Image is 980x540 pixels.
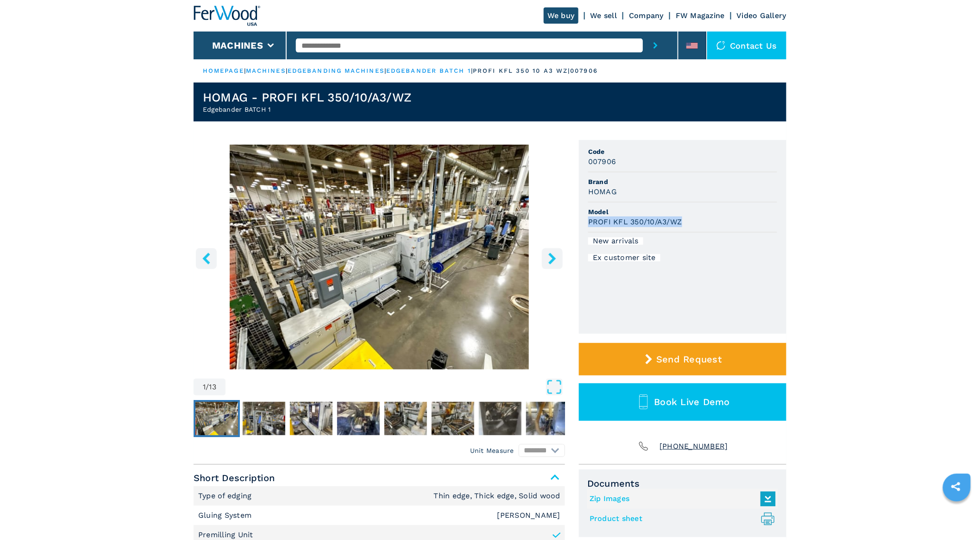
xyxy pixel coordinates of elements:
p: Premilling Unit [198,530,253,540]
a: HOMEPAGE [203,67,244,74]
nav: Thumbnail Navigation [194,400,565,437]
div: Contact us [707,32,787,59]
a: Company [629,11,664,20]
a: machines [246,67,286,74]
tcxspan: Call 704-272-1472 via 3CX [660,442,728,451]
img: Ferwood [194,6,260,26]
button: Book Live Demo [579,383,786,421]
a: FW Magazine [676,11,725,20]
a: We buy [544,7,578,24]
span: 1 [203,383,206,391]
button: Go to Slide 3 [288,400,334,437]
span: / [206,383,209,391]
iframe: Chat [941,498,973,533]
em: Thin edge, Thick edge, Solid wood [434,492,560,500]
a: edgebanding machines [288,67,384,74]
img: 2ca9b2f90fda6a5f0c1c499c406e6f6f [384,402,427,435]
button: Go to Slide 4 [335,400,382,437]
span: | [286,67,288,74]
img: b6379361790e377cecd30c8f8a283946 [243,402,285,435]
button: Go to Slide 2 [241,400,287,437]
div: Go to Slide 1 [194,145,565,369]
img: cebc8f27bf7c9887e00a81b12f5f0365 [432,402,474,435]
button: left-button [196,248,217,269]
h3: HOMAG [588,186,617,197]
img: 5c6738b01c32327b4d7ffbb2f4316ff8 [337,402,380,435]
span: | [244,67,246,74]
span: Book Live Demo [654,396,730,407]
button: right-button [542,248,563,269]
button: Go to Slide 7 [477,400,523,437]
button: Machines [212,40,263,51]
p: profi kfl 350 10 a3 wz | [473,67,570,75]
span: Brand [588,177,777,186]
button: Send Request [579,343,786,375]
h2: Edgebander BATCH 1 [203,105,412,114]
button: submit-button [643,32,668,59]
span: Code [588,147,777,156]
a: edgebander batch 1 [386,67,471,74]
p: Gluing System [198,510,254,521]
a: Zip Images [590,491,771,507]
img: Contact us [716,41,726,50]
button: Go to Slide 6 [430,400,476,437]
h3: PROFI KFL 350/10/A3/WZ [588,216,682,227]
a: sharethis [944,475,967,498]
button: Go to Slide 8 [524,400,571,437]
img: c1550c4440829e4696b9d5ef26c4ec79 [479,402,521,435]
a: We sell [591,11,617,20]
span: 13 [209,383,217,391]
div: Ex customer site [588,254,660,261]
img: bc15f56fe534529204c9a83e121cb8ef [195,402,238,435]
span: | [471,67,473,74]
img: Edgebander BATCH 1 HOMAG PROFI KFL 350/10/A3/WZ [194,145,565,369]
p: Type of edging [198,491,254,501]
a: Video Gallery [737,11,786,20]
em: [PERSON_NAME] [497,512,560,519]
h1: HOMAG - PROFI KFL 350/10/A3/WZ [203,90,412,105]
button: Go to Slide 5 [383,400,429,437]
div: New arrivals [588,237,643,245]
span: Send Request [656,354,722,365]
button: Open Fullscreen [228,379,563,395]
em: Unit Measure [470,446,514,455]
p: 007906 [571,67,598,75]
span: Model [588,207,777,216]
img: c24fbea031cac3456279004f7bf99dee [526,402,569,435]
a: Product sheet [590,511,771,527]
span: | [384,67,386,74]
span: Short Description [194,470,565,486]
span: Documents [587,478,778,489]
img: Phone [637,440,650,453]
img: c1190805d1b9afec056f1970911bd9d4 [290,402,333,435]
h3: 007906 [588,156,616,167]
button: Go to Slide 1 [194,400,240,437]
